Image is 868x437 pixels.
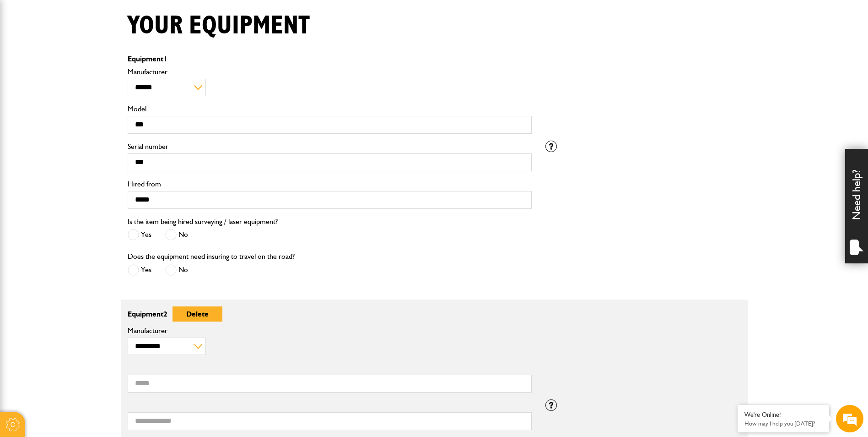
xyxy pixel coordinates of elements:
[128,306,532,322] p: Equipment
[128,55,532,63] p: Equipment
[128,327,532,334] label: Manufacturer
[744,420,822,427] p: How may I help you today?
[128,180,532,188] label: Hired from
[128,253,295,260] label: Does the equipment need insuring to travel on the road?
[128,218,278,225] label: Is the item being hired surveying / laser equipment?
[163,55,167,63] span: 1
[165,229,188,240] label: No
[128,68,532,76] label: Manufacturer
[128,143,532,150] label: Serial number
[128,105,532,113] label: Model
[173,306,222,322] button: Delete
[744,411,822,419] div: We're Online!
[163,310,167,318] span: 2
[128,11,310,41] h1: Your equipment
[128,264,151,276] label: Yes
[165,264,188,276] label: No
[128,229,151,240] label: Yes
[845,149,868,263] div: Need help?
